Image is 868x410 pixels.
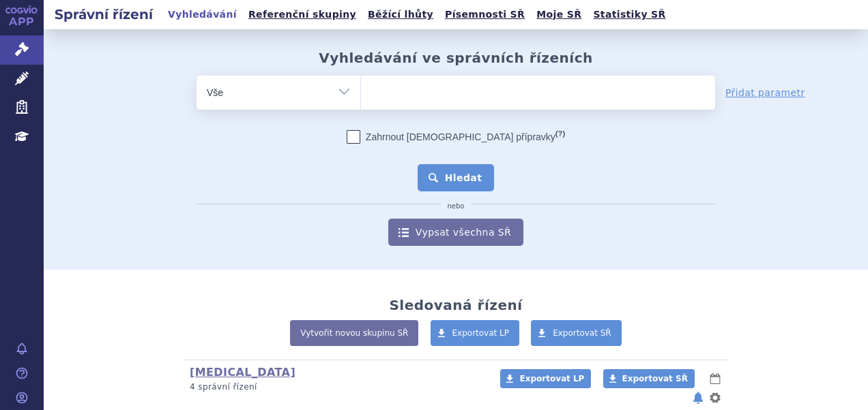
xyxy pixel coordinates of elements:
[553,328,611,338] span: Exportovat SŘ
[290,320,418,346] a: Vytvořit novou skupinu SŘ
[725,86,805,99] a: Přidat parametr
[418,164,495,191] button: Hledat
[500,369,591,388] a: Exportovat LP
[44,5,164,24] h2: Správní řízení
[319,50,593,66] h2: Vyhledávání ve správních řízeních
[555,129,565,138] abbr: (?)
[190,366,295,379] a: [MEDICAL_DATA]
[347,130,565,144] label: Zahrnout [DEMOGRAPHIC_DATA] přípravky
[190,381,482,393] p: 4 správní řízení
[589,5,669,24] a: Statistiky SŘ
[431,320,520,346] a: Exportovat LP
[441,202,472,210] i: nebo
[691,390,705,406] button: notifikace
[364,5,437,24] a: Běžící lhůty
[452,328,510,338] span: Exportovat LP
[708,390,722,406] button: nastavení
[441,5,529,24] a: Písemnosti SŘ
[708,370,722,387] button: lhůty
[389,297,522,313] h2: Sledovaná řízení
[244,5,360,24] a: Referenční skupiny
[531,320,622,346] a: Exportovat SŘ
[164,5,241,24] a: Vyhledávání
[388,219,523,246] a: Vypsat všechna SŘ
[532,5,585,24] a: Moje SŘ
[519,374,584,383] span: Exportovat LP
[603,369,695,388] a: Exportovat SŘ
[622,374,688,383] span: Exportovat SŘ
